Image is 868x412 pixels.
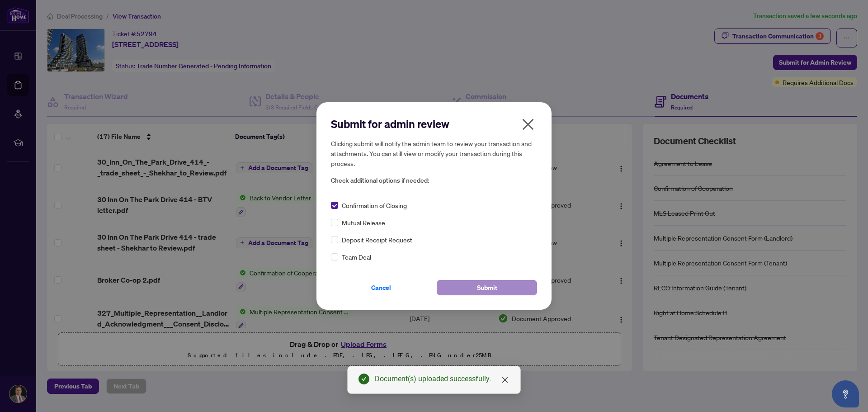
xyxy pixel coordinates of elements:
[331,117,537,131] h2: Submit for admin review
[331,280,431,295] button: Cancel
[342,200,407,210] span: Confirmation of Closing
[500,375,510,385] a: Close
[342,235,412,245] span: Deposit Receipt Request
[832,380,859,407] button: Open asap
[371,280,391,295] span: Cancel
[521,117,535,132] span: close
[359,374,369,384] span: check-circle
[477,280,497,295] span: Submit
[331,138,537,168] h5: Clicking submit will notify the admin team to review your transaction and attachments. You can st...
[342,218,385,227] span: Mutual Release
[331,175,537,186] span: Check additional options if needed:
[342,252,371,262] span: Team Deal
[437,280,537,295] button: Submit
[375,374,509,384] div: Document(s) uploaded successfully.
[501,376,509,384] span: close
